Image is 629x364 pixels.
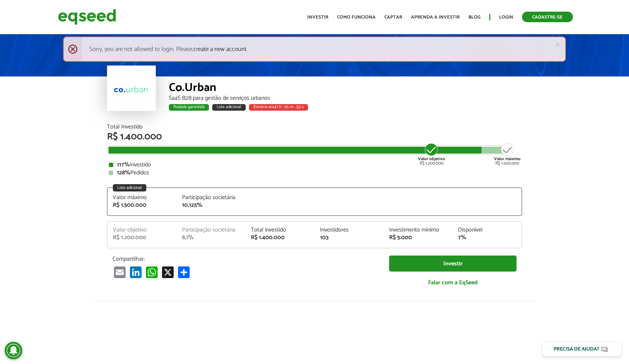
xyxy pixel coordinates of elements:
a: Investir [307,15,328,20]
div: Pedidos [109,170,520,176]
p: Compartilhar: [112,256,378,262]
div: 7% [458,235,516,241]
div: Co.Urban [169,82,522,95]
a: Como funciona [337,15,376,20]
div: Lote adicional [212,104,246,111]
a: Cadastre-se [522,12,573,22]
a: WhatsApp [145,266,159,278]
a: Blog [468,15,480,20]
a: Login [499,15,513,20]
div: Sorry, you are not allowed to login. Please, . [63,36,566,62]
span: 47 h : 55 m : 53 s [274,103,304,110]
strong: 128% [117,168,130,178]
div: Valor objetivo [113,227,171,233]
div: R$ 1.400.000 [107,132,522,142]
div: Investido [109,162,520,168]
a: Email [112,266,127,278]
div: R$ 1.200.000 [113,235,171,241]
div: 103 [320,235,378,241]
a: Share [177,266,191,278]
div: Lote adicional [113,184,146,191]
a: × [555,41,560,48]
div: R$ 1.400.000 [251,235,309,241]
strong: Valor objetivo [418,155,445,162]
div: R$ 1.200.000 [418,142,445,166]
div: Participação societária [182,195,240,201]
a: LinkedIn [128,266,143,278]
div: Total investido [251,227,309,233]
div: 8,1% [182,235,240,241]
div: Disponível [458,227,516,233]
a: Captar [384,15,402,20]
div: Investimento mínimo [389,227,447,233]
strong: 117% [117,160,130,170]
div: SaaS B2B para gestão de serviços urbanos [169,95,522,101]
div: Valor máximo [113,195,171,201]
div: Participação societária [182,227,240,233]
div: Encerra em [249,104,308,111]
img: EqSeed [58,7,116,27]
a: Investir [389,256,517,272]
strong: Valor máximo [494,155,521,162]
div: R$ 1.500.000 [494,142,521,166]
div: R$ 5.000 [389,235,447,241]
div: Investidores [320,227,378,233]
a: X [161,266,175,278]
div: R$ 1.500.000 [113,202,171,208]
a: Falar com a EqSeed [389,275,517,290]
div: Total Investido [107,124,522,130]
a: create a new account [193,46,246,52]
div: Rodada garantida [169,104,209,111]
div: 10,125% [182,202,240,208]
a: Aprenda a investir [411,15,460,20]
